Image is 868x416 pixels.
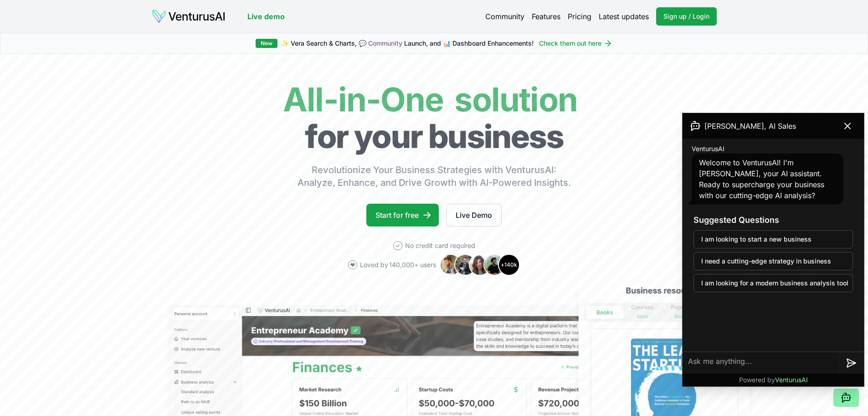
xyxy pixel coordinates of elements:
[446,204,502,226] a: Live Demo
[454,254,476,276] img: Avatar 2
[693,252,853,270] button: I need a cutting-edge strategy in business
[281,39,534,48] span: ✨ Vera Search & Charts, 💬 Launch, and 📊 Dashboard Enhancements!
[656,7,717,26] a: Sign up / Login
[693,230,853,248] button: I am looking to start a new business
[539,39,612,48] a: Check them out here
[739,375,808,384] p: Powered by
[368,39,402,47] a: Community
[693,274,853,292] button: I am looking for a modern business analysis tool
[692,144,724,153] span: VenturusAI
[599,11,649,22] a: Latest updates
[663,12,709,21] span: Sign up / Login
[775,376,808,384] span: VenturusAI
[256,39,277,48] div: New
[568,11,591,22] a: Pricing
[704,121,796,132] span: [PERSON_NAME], AI Sales
[483,254,505,276] img: Avatar 4
[699,158,824,200] span: Welcome to VenturusAI! I'm [PERSON_NAME], your AI assistant. Ready to supercharge your business w...
[469,254,491,276] img: Avatar 3
[532,11,560,22] a: Features
[152,9,226,24] img: logo
[366,204,439,226] a: Start for free
[485,11,524,22] a: Community
[247,11,285,22] a: Live demo
[440,254,462,276] img: Avatar 1
[693,214,853,226] h3: Suggested Questions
